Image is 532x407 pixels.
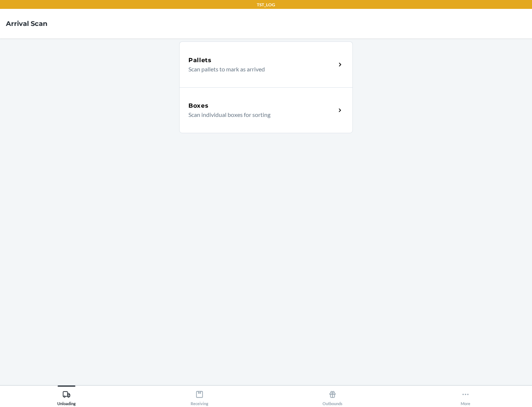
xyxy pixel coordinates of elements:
div: Receiving [191,387,208,406]
div: Unloading [57,387,76,406]
button: More [399,386,532,406]
h5: Boxes [188,101,209,110]
button: Receiving [133,386,266,406]
p: Scan individual boxes for sorting [188,110,330,119]
button: Outbounds [266,386,399,406]
a: PalletsScan pallets to mark as arrived [179,41,353,87]
a: BoxesScan individual boxes for sorting [179,87,353,133]
h5: Pallets [188,56,212,65]
p: Scan pallets to mark as arrived [188,65,330,74]
div: Outbounds [323,387,342,406]
div: More [461,387,470,406]
p: TST_LOG [257,1,275,8]
h4: Arrival Scan [6,19,47,28]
